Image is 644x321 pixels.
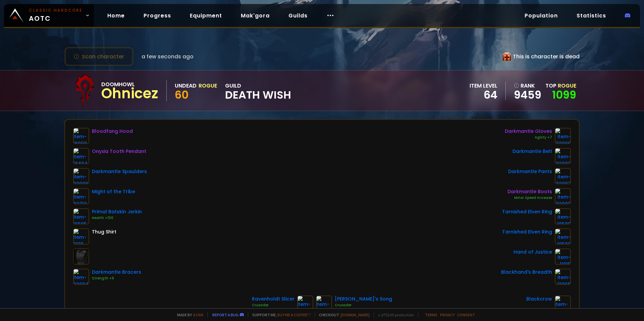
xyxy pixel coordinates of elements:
[457,312,475,317] a: Consent
[142,52,194,61] span: a few seconds ago
[29,7,83,23] span: AOTC
[92,188,135,195] div: Might of the Tribe
[335,303,392,308] div: Crusader
[571,9,611,22] a: Statistics
[552,87,576,102] a: 1099
[212,312,238,317] a: Report a bug
[526,296,552,303] div: Blackcrow
[283,9,313,22] a: Guilds
[316,296,332,312] img: item-15806
[73,269,89,285] img: item-22004
[503,52,580,61] div: This is character is dead
[193,312,203,317] a: a fan
[184,9,227,22] a: Equipment
[555,168,571,184] img: item-22007
[425,312,437,317] a: Terms
[101,89,158,99] div: Ohnicez
[92,128,133,135] div: Bloodfang Hood
[555,188,571,204] img: item-22003
[470,90,497,100] div: 64
[340,312,370,317] a: [DOMAIN_NAME]
[514,90,541,100] a: 9459
[297,296,313,312] img: item-22378
[507,195,552,201] div: Minor Speed Increase
[73,228,89,245] img: item-2105
[73,148,89,164] img: item-18404
[277,312,311,317] a: Buy me a coffee
[374,312,414,317] span: v. d752d5 - production
[555,249,571,265] img: item-11815
[92,269,141,276] div: Darkmantle Bracers
[92,208,142,215] div: Primal Batskin Jerkin
[101,80,158,89] div: Doomhowl
[558,82,576,90] span: Rogue
[92,215,142,221] div: Health +100
[470,82,497,90] div: item level
[501,269,552,276] div: Blackhand's Breadth
[514,82,541,90] div: rank
[4,4,94,27] a: Classic HardcoreAOTC
[225,90,291,100] span: Death Wish
[315,312,370,317] span: Checkout
[335,296,392,303] div: [PERSON_NAME]'s Song
[73,188,89,204] img: item-22712
[175,82,197,90] div: Undead
[502,208,552,215] div: Tarnished Elven Ring
[508,168,552,175] div: Darkmantle Pants
[235,9,275,22] a: Mak'gora
[92,276,141,281] div: Strength +9
[505,135,552,140] div: Agility +7
[519,9,563,22] a: Population
[513,148,552,155] div: Darkmantle Belt
[252,303,294,308] div: Crusader
[555,269,571,285] img: item-13965
[505,128,552,135] div: Darkmantle Gloves
[248,312,311,317] span: Support me,
[29,7,83,13] small: Classic Hardcore
[73,208,89,224] img: item-19685
[173,312,203,317] span: Made by
[252,296,294,303] div: Ravenholdt Slicer
[555,208,571,224] img: item-18500
[92,228,116,235] div: Thug Shirt
[92,168,147,175] div: Darkmantle Spaulders
[199,82,217,90] div: Rogue
[555,296,571,312] img: item-12651
[555,148,571,164] img: item-22002
[514,249,552,256] div: Hand of Justice
[102,9,130,22] a: Home
[502,228,552,235] div: Tarnished Elven Ring
[92,148,146,155] div: Onyxia Tooth Pendant
[440,312,454,317] a: Privacy
[73,168,89,184] img: item-22008
[73,128,89,144] img: item-16908
[64,47,133,66] button: Scan character
[225,82,291,100] div: guild
[507,188,552,195] div: Darkmantle Boots
[138,9,176,22] a: Progress
[175,87,189,102] span: 60
[555,128,571,144] img: item-22006
[555,228,571,245] img: item-18500
[545,82,576,90] div: Top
